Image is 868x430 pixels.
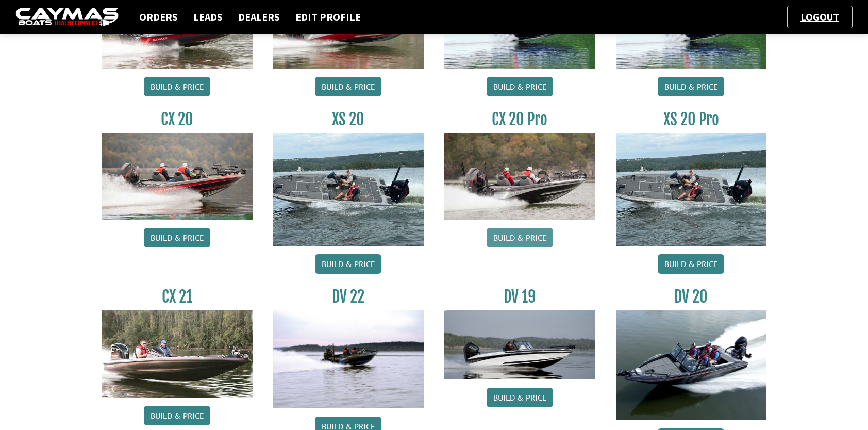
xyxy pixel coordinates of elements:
img: DV22_original_motor_cropped_for_caymas_connect.jpg [273,310,424,408]
a: Build & Price [144,228,210,247]
img: XS_20_resized.jpg [273,133,424,246]
img: dv-19-ban_from_website_for_caymas_connect.png [444,310,595,379]
a: Build & Price [144,77,210,96]
a: Build & Price [315,77,381,96]
a: Build & Price [315,254,381,274]
h3: CX 21 [102,287,253,306]
img: CX-20Pro_thumbnail.jpg [444,133,595,220]
a: Build & Price [658,77,724,96]
a: Logout [795,10,844,23]
h3: CX 20 Pro [444,110,595,129]
img: DV_20_from_website_for_caymas_connect.png [616,310,767,420]
a: Leads [188,10,228,24]
h3: DV 20 [616,287,767,306]
a: Edit Profile [290,10,366,24]
img: caymas-dealer-connect-2ed40d3bc7270c1d8d7ffb4b79bf05adc795679939227970def78ec6f6c03838.gif [15,8,119,27]
h3: DV 19 [444,287,595,306]
a: Orders [134,10,183,24]
h3: DV 22 [273,287,424,306]
a: Build & Price [487,388,553,407]
a: Build & Price [144,406,210,425]
img: XS_20_resized.jpg [616,133,767,246]
a: Build & Price [487,228,553,247]
a: Dealers [233,10,285,24]
h3: XS 20 [273,110,424,129]
h3: CX 20 [102,110,253,129]
img: CX21_thumb.jpg [102,310,253,397]
img: CX-20_thumbnail.jpg [102,133,253,220]
a: Build & Price [487,77,553,96]
h3: XS 20 Pro [616,110,767,129]
a: Build & Price [658,254,724,274]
